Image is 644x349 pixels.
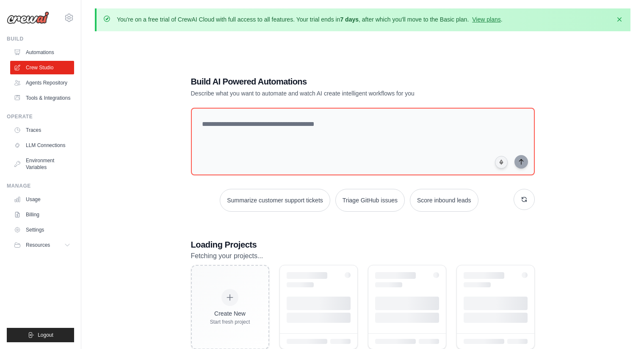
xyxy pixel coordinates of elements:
a: Environment Variables [10,154,74,174]
button: Triage GitHub issues [335,189,405,212]
a: LLM Connections [10,139,74,152]
button: Get new suggestions [514,189,535,210]
div: Start fresh project [210,319,250,325]
span: Logout [38,332,53,338]
button: Score inbound leads [410,189,478,212]
span: Resources [26,242,50,248]
button: Logout [7,328,74,342]
p: Describe what you want to automate and watch AI create intelligent workflows for you [191,89,475,98]
a: Automations [10,46,74,59]
strong: 7 days [340,16,359,23]
div: Create New [210,309,250,318]
div: Operate [7,113,74,120]
a: Usage [10,193,74,206]
a: Billing [10,208,74,221]
div: Manage [7,183,74,189]
button: Summarize customer support tickets [220,189,330,212]
h1: Build AI Powered Automations [191,76,475,87]
p: You're on a free trial of CrewAI Cloud with full access to all features. Your trial ends in , aft... [117,15,503,24]
h3: Loading Projects [191,239,535,251]
button: Click to speak your automation idea [495,156,508,169]
button: Resources [10,238,74,252]
a: Agents Repository [10,76,74,90]
a: Crew Studio [10,61,74,74]
a: Settings [10,223,74,237]
p: Fetching your projects... [191,251,535,262]
a: View plans [472,16,500,23]
a: Traces [10,123,74,137]
img: Logo [7,11,49,24]
a: Tools & Integrations [10,91,74,105]
div: Build [7,35,74,42]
